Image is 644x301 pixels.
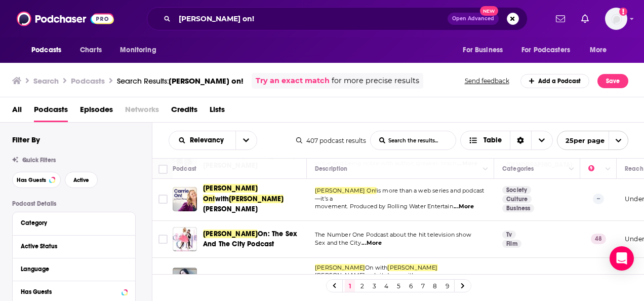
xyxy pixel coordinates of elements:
a: Business [502,204,534,212]
button: Active [65,172,98,188]
div: Categories [502,163,534,175]
span: [PERSON_NAME] [387,264,437,271]
span: Quick Filters [22,157,56,164]
span: On: The Sex And The City Podcast [203,230,297,248]
span: Networks [125,101,159,122]
span: Sex and the City [315,239,361,246]
div: Search podcasts, credits, & more... [147,7,528,30]
a: Tv [502,231,516,239]
span: Active [73,177,89,183]
span: [PERSON_NAME] [203,230,258,238]
a: Culture [502,195,532,203]
span: Has Guests [17,177,46,183]
span: Open Advanced [452,16,494,21]
div: Category [21,219,120,227]
span: [PERSON_NAME] on! [169,76,244,86]
span: ...More [361,239,382,247]
a: 3 [369,280,379,292]
span: movement. Produced by Rolling Water Entertain [315,203,453,210]
span: Relevancy [190,137,227,144]
button: Choose View [460,131,553,150]
button: Show profile menu [605,8,627,30]
span: with [215,195,229,203]
a: 8 [430,280,440,292]
div: Power Score [588,163,602,175]
a: Search Results:[PERSON_NAME] on! [117,76,244,86]
button: Column Actions [566,163,578,175]
span: [PERSON_NAME] as I sit down with [315,272,415,279]
span: Toggle select row [158,195,168,204]
a: Episodes [80,101,113,122]
a: 1 [345,280,355,292]
span: Podcasts [31,43,61,57]
button: Active Status [21,240,127,252]
a: 9 [442,280,452,292]
span: For Business [463,43,503,57]
img: Carrie On [173,268,197,292]
button: open menu [24,41,74,60]
img: User Profile [605,8,627,30]
button: Open AdvancedNew [448,13,499,25]
p: 48 [591,234,606,244]
a: Show notifications dropdown [552,10,569,27]
button: Column Actions [602,163,614,175]
a: 6 [406,280,416,292]
span: [PERSON_NAME] [203,205,258,213]
span: 25 per page [557,133,605,148]
a: 2 [357,280,367,292]
h3: Search [33,76,59,86]
button: Has Guests [21,285,127,298]
div: Active Status [21,243,120,250]
span: [PERSON_NAME] [229,195,284,203]
button: open menu [515,41,585,60]
span: More [590,43,607,57]
a: [PERSON_NAME] On!with[PERSON_NAME][PERSON_NAME] [203,183,303,214]
button: open menu [169,137,235,144]
span: for more precise results [332,75,419,87]
div: Language [21,266,120,273]
span: Podcasts [34,101,68,122]
a: Show notifications dropdown [577,10,593,27]
a: All [12,101,22,122]
button: Send feedback [462,77,512,85]
span: On with [365,264,387,271]
h2: Choose List sort [169,131,257,150]
div: Search Results: [117,76,244,86]
span: Charts [80,43,102,57]
a: Credits [171,101,197,122]
button: Save [597,74,628,88]
button: Language [21,262,127,275]
svg: Add a profile image [619,8,627,16]
div: Podcast [173,163,196,175]
a: Carrie On: The Sex And The City Podcast [173,227,197,251]
img: Carrie On! with Carrie Murray [173,187,197,211]
a: 7 [418,280,428,292]
button: open menu [235,131,257,149]
span: [PERSON_NAME] [315,264,365,271]
a: Try an exact match [256,75,330,87]
span: For Podcasters [521,43,570,57]
img: Podchaser - Follow, Share and Rate Podcasts [17,9,114,28]
button: open menu [456,41,515,60]
button: open menu [113,41,169,60]
span: The Number One Podcast about the hit television show [315,231,471,238]
h2: Filter By [12,135,40,144]
span: [PERSON_NAME] On! [315,187,377,194]
button: open menu [557,131,628,150]
span: Monitoring [120,43,156,57]
span: Table [484,137,502,144]
a: Society [502,186,531,194]
h3: Podcasts [71,76,105,86]
div: 407 podcast results [296,137,366,144]
div: Has Guests [21,288,118,295]
a: [PERSON_NAME]On: The Sex And The City Podcast [203,229,303,249]
span: Logged in as KaitlynEsposito [605,8,627,30]
div: Description [315,163,347,175]
span: [PERSON_NAME] On! [203,184,258,203]
a: 4 [381,280,391,292]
